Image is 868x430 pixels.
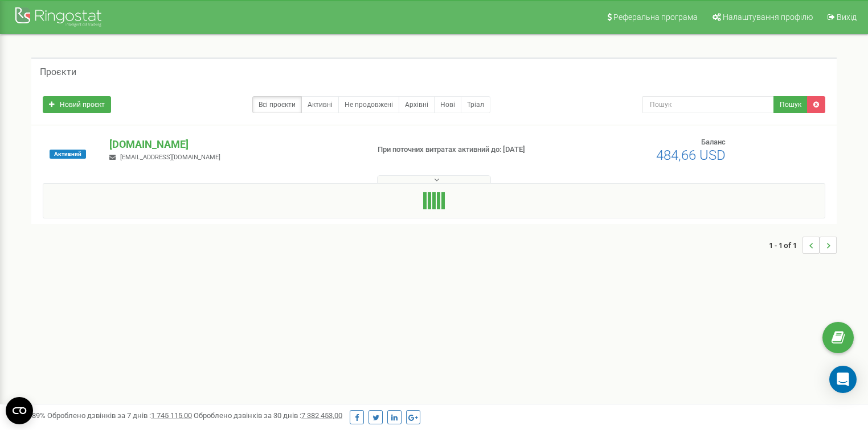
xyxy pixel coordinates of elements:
[461,96,490,113] a: Тріал
[301,411,342,420] u: 7 382 453,00
[642,96,774,113] input: Пошук
[769,237,803,254] span: 1 - 1 of 1
[769,225,837,265] nav: ...
[837,13,857,22] span: Вихід
[151,411,192,420] u: 1 745 115,00
[723,13,813,22] span: Налаштування профілю
[656,147,726,163] span: 484,66 USD
[40,67,76,77] h5: Проєкти
[43,96,111,113] a: Новий проєкт
[6,397,33,424] button: Open CMP widget
[109,137,359,152] p: [DOMAIN_NAME]
[47,411,192,420] span: Оброблено дзвінків за 7 днів :
[120,154,220,161] span: [EMAIL_ADDRESS][DOMAIN_NAME]
[301,96,339,113] a: Активні
[701,138,726,146] span: Баланс
[613,13,698,22] span: Реферальна програма
[434,96,461,113] a: Нові
[50,150,86,159] span: Активний
[829,366,857,393] div: Open Intercom Messenger
[338,96,399,113] a: Не продовжені
[399,96,435,113] a: Архівні
[252,96,302,113] a: Всі проєкти
[773,96,808,113] button: Пошук
[378,144,560,155] p: При поточних витратах активний до: [DATE]
[194,411,342,420] span: Оброблено дзвінків за 30 днів :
